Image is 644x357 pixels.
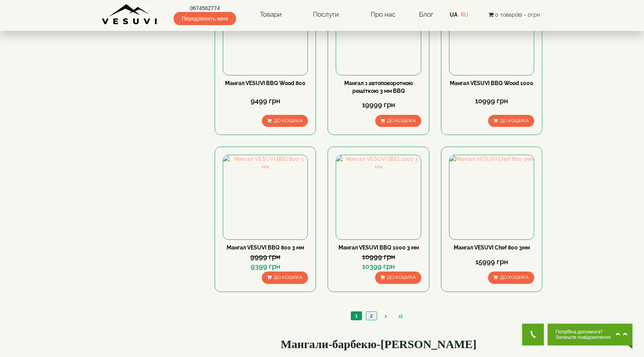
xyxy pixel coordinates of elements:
a: Товари [252,6,289,24]
a: RU [461,12,468,18]
a: Мангал з автоповоротною решіткою 3 мм BBQ [344,80,413,94]
img: Мангал VESUVI Chef 800 3мм [449,155,534,239]
a: Мангал VESUVI Chef 800 3мм [454,244,530,251]
img: Мангал VESUVI BBQ 800 3 мм [223,155,307,239]
a: > [381,312,391,320]
button: Chat button [548,324,632,345]
button: До кошика [262,115,308,127]
span: Залиште повідомлення [555,335,612,340]
button: До кошика [375,115,421,127]
span: До кошика [500,275,529,280]
span: До кошика [387,275,416,280]
a: Мангал VESUVI BBQ 1000 3 мм [338,244,419,251]
div: 9999 грн [223,252,308,262]
a: Блог [419,10,434,18]
span: До кошика [500,118,529,123]
h2: Мангали-барбекю-[PERSON_NAME] [215,338,543,350]
a: Мангал VESUVI BBQ Wood 1000 [450,80,533,86]
div: 10999 грн [336,252,421,262]
a: >| [395,312,407,320]
div: 9499 грн [223,96,308,106]
span: 0 товар(ів) - 0грн [495,12,540,18]
div: 19999 грн [336,100,421,110]
button: До кошика [262,272,308,284]
div: 10999 грн [449,96,534,106]
img: Мангал VESUVI BBQ 1000 3 мм [336,155,420,239]
a: UA [450,12,458,18]
span: Потрібна допомога? [555,329,612,335]
a: 0674562774 [174,4,236,12]
img: Завод VESUVI [102,4,158,25]
a: Мангал VESUVI BBQ Wood 800 [225,80,306,86]
button: До кошика [488,272,534,284]
div: 9399 грн [223,261,308,272]
a: Про нас [363,6,403,24]
button: 0 товар(ів) - 0грн [486,10,542,19]
div: 10399 грн [336,261,421,272]
button: До кошика [488,115,534,127]
span: Передзвоніть мені [174,12,236,25]
a: Мангал VESUVI BBQ 800 3 мм [227,244,304,251]
a: 2 [366,312,377,320]
button: Get Call button [522,324,544,345]
span: 1 [355,313,358,319]
div: 15999 грн [449,257,534,267]
span: До кошика [274,118,302,123]
span: До кошика [274,275,302,280]
button: До кошика [375,272,421,284]
span: До кошика [387,118,416,123]
a: Послуги [305,6,347,24]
